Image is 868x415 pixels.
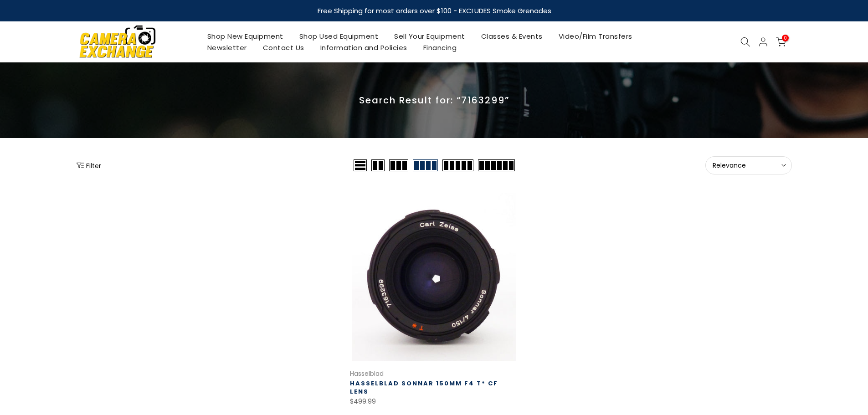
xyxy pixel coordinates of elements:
a: Information and Policies [312,42,415,53]
a: Hasselblad [350,369,384,378]
div: $499.99 [350,396,519,407]
button: Show filters [77,161,101,170]
a: Classes & Events [473,31,550,42]
strong: Free Shipping for most orders over $100 - EXCLUDES Smoke Grenades [317,6,551,15]
a: Video/Film Transfers [550,31,640,42]
a: Hasselblad Sonnar 150mm F4 T* CF Lens [350,379,498,396]
a: Newsletter [199,42,255,53]
span: 0 [782,35,789,41]
a: Contact Us [255,42,312,53]
a: Sell Your Equipment [386,31,473,42]
a: Financing [415,42,465,53]
p: Search Result for: “7163299” [77,94,792,106]
span: Relevance [713,161,785,169]
a: Shop New Equipment [199,31,291,42]
button: Relevance [705,156,792,174]
a: Shop Used Equipment [291,31,386,42]
a: 0 [776,37,786,47]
